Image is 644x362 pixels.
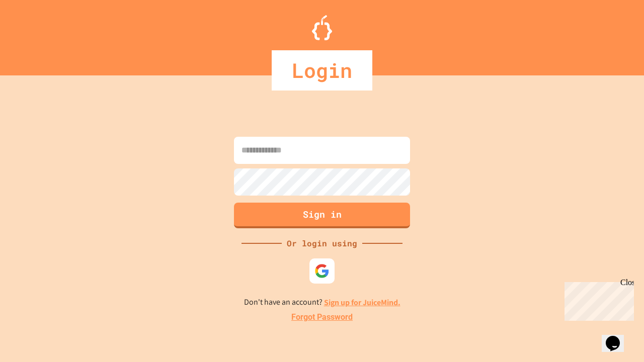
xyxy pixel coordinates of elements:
a: Sign up for JuiceMind. [324,297,400,308]
div: Chat with us now!Close [4,4,69,64]
div: Login [272,50,372,90]
div: Or login using [282,237,362,249]
iframe: chat widget [602,322,634,352]
p: Don't have an account? [244,296,400,309]
img: google-icon.svg [314,263,330,279]
a: Forgot Password [291,311,353,323]
img: Logo.svg [312,15,332,40]
iframe: chat widget [560,278,634,321]
button: Sign in [234,203,410,228]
